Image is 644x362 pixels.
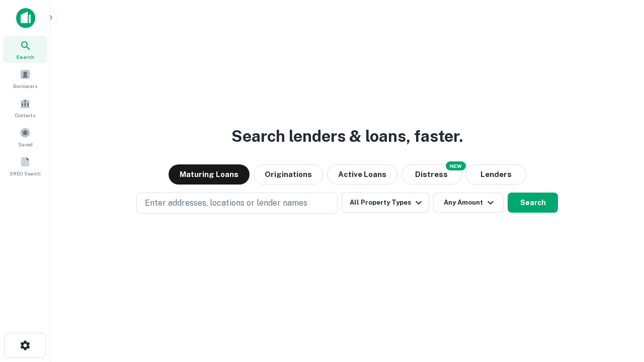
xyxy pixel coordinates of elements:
[508,193,558,213] button: Search
[466,164,526,185] button: Lenders
[3,123,47,150] a: Saved
[10,169,41,177] span: SREO Search
[231,124,463,148] h3: Search lenders & loans, faster.
[254,164,323,185] button: Originations
[594,282,644,330] iframe: Chat Widget
[16,53,34,61] span: Search
[446,161,466,170] div: NEW
[169,164,250,185] button: Maturing Loans
[16,8,35,28] img: capitalize-icon.png
[3,36,47,63] a: Search
[3,65,47,92] a: Borrowers
[3,94,47,121] a: Contacts
[136,193,338,214] button: Enter addresses, locations or lender names
[145,197,307,209] p: Enter addresses, locations or lender names
[15,111,35,119] span: Contacts
[13,82,37,90] span: Borrowers
[18,140,33,148] span: Saved
[433,193,504,213] button: Any Amount
[3,152,47,179] a: SREO Search
[327,164,397,185] button: Active Loans
[401,164,462,185] button: Search distressed loans with lien and other non-mortgage details.
[342,193,429,213] button: All Property Types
